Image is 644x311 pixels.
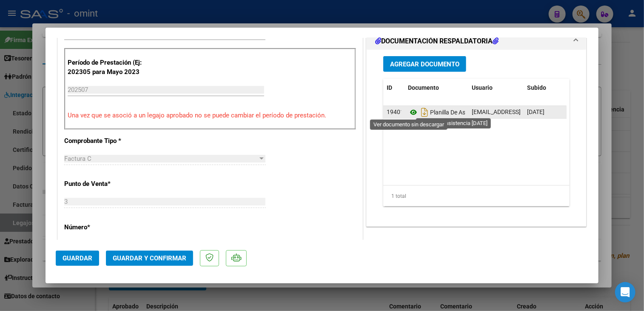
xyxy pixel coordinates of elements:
button: Guardar [56,251,99,266]
span: 19401 [387,108,404,115]
p: Período de Prestación (Ej: 202305 para Mayo 2023 [68,58,153,77]
div: DOCUMENTACIÓN RESPALDATORIA [367,50,586,226]
span: Factura C [64,155,91,163]
datatable-header-cell: Subido [524,79,566,97]
span: [EMAIL_ADDRESS][DOMAIN_NAME] - [GEOGRAPHIC_DATA] SRL [472,108,640,115]
button: Agregar Documento [383,56,466,72]
button: Guardar y Confirmar [106,251,193,266]
p: Número [64,223,152,232]
span: Usuario [472,84,493,91]
span: Subido [527,84,546,91]
datatable-header-cell: ID [383,79,405,97]
span: Guardar y Confirmar [113,254,186,262]
span: Documento [408,84,439,91]
span: ID [387,84,392,91]
span: Guardar [63,254,92,262]
datatable-header-cell: Acción [566,79,609,97]
p: Una vez que se asoció a un legajo aprobado no se puede cambiar el período de prestación. [68,111,353,120]
datatable-header-cell: Usuario [468,79,524,97]
div: 1 total [383,185,570,207]
i: Descargar documento [419,106,430,119]
mat-expansion-panel-header: DOCUMENTACIÓN RESPALDATORIA [367,33,586,50]
div: Open Intercom Messenger [615,282,635,302]
h1: DOCUMENTACIÓN RESPALDATORIA [375,36,499,46]
span: [DATE] [527,108,544,115]
span: Agregar Documento [390,60,459,68]
datatable-header-cell: Documento [405,79,468,97]
span: Planilla De Asistencia [DATE] [408,109,504,116]
p: Punto de Venta [64,179,152,189]
p: Comprobante Tipo * [64,136,152,146]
